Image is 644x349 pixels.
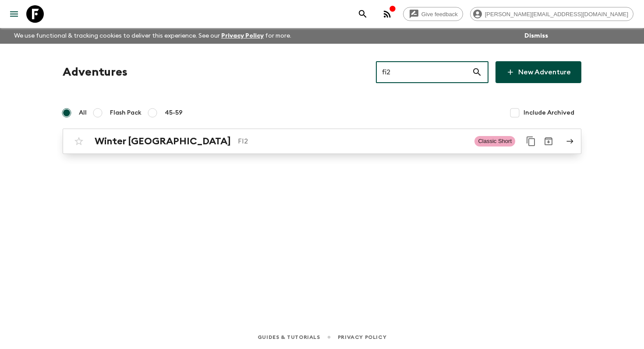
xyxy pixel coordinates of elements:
button: Dismiss [522,30,550,42]
button: search adventures [354,5,372,23]
button: Archive [540,133,557,150]
a: Guides & Tutorials [258,332,320,342]
span: Give feedback [417,11,463,17]
h2: Winter [GEOGRAPHIC_DATA] [95,136,231,147]
p: We use functional & tracking cookies to deliver this experience. See our for more. [11,28,295,44]
span: Classic Short [474,136,515,147]
h1: Adventures [63,63,127,81]
a: Give feedback [403,7,463,21]
span: All [79,108,87,117]
div: [PERSON_NAME][EMAIL_ADDRESS][DOMAIN_NAME] [470,7,633,21]
a: Winter [GEOGRAPHIC_DATA]FI2Classic ShortDuplicate for 45-59Archive [63,129,581,154]
span: Flash Pack [110,108,142,117]
a: Privacy Policy [221,33,264,39]
span: [PERSON_NAME][EMAIL_ADDRESS][DOMAIN_NAME] [480,11,633,17]
span: 45-59 [165,108,183,117]
button: menu [5,5,23,23]
a: New Adventure [495,61,581,83]
button: Duplicate for 45-59 [522,133,540,150]
p: FI2 [238,136,467,147]
span: Include Archived [524,108,574,117]
input: e.g. AR1, Argentina [376,60,472,84]
a: Privacy Policy [338,332,386,342]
